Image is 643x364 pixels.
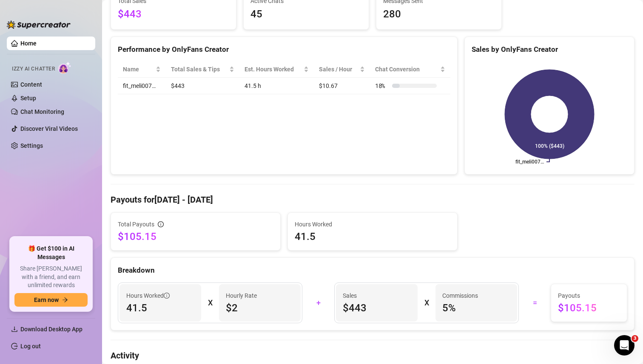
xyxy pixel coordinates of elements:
span: Sales / Hour [319,65,358,74]
span: Hours Worked [126,291,170,300]
h4: Payouts for [DATE] - [DATE] [111,194,634,206]
a: Setup [20,95,36,102]
span: Total Payouts [118,220,154,229]
span: $105.15 [118,230,273,243]
article: Hourly Rate [226,291,257,300]
span: 41.5 [126,301,194,315]
td: $10.67 [314,78,370,94]
th: Name [118,61,166,78]
th: Sales / Hour [314,61,370,78]
span: $443 [343,301,411,315]
span: info-circle [164,293,170,299]
article: Commissions [442,291,478,300]
h4: Activity [111,350,634,361]
a: Log out [20,343,41,350]
span: Name [123,65,154,74]
a: Settings [20,142,43,149]
span: download [11,326,18,333]
span: Earn now [34,296,59,303]
span: 41.5 [295,230,450,243]
img: logo-BBDzfeDw.svg [7,20,71,29]
div: + [307,296,329,310]
span: 5 % [442,301,510,315]
span: Hours Worked [295,220,450,229]
span: 3 [632,335,638,342]
th: Chat Conversion [370,61,450,78]
span: Izzy AI Chatter [12,65,55,73]
span: arrow-right [62,297,68,303]
span: info-circle [158,221,164,227]
button: Earn nowarrow-right [14,293,88,307]
span: Chat Conversion [375,65,438,74]
a: Content [20,81,42,88]
iframe: Intercom live chat [614,335,634,356]
text: fit_meli007… [515,159,544,165]
span: 45 [250,6,362,23]
td: $443 [166,78,239,94]
div: Breakdown [118,265,627,276]
a: Home [20,40,37,47]
a: Discover Viral Videos [20,125,78,132]
div: X [208,296,212,310]
th: Total Sales & Tips [166,61,239,78]
span: $443 [118,6,229,23]
span: Share [PERSON_NAME] with a friend, and earn unlimited rewards [14,265,88,290]
span: Payouts [558,291,620,300]
td: fit_meli007… [118,78,166,94]
td: 41.5 h [239,78,314,94]
div: X [424,296,429,310]
div: Sales by OnlyFans Creator [472,44,627,55]
span: 280 [383,6,495,23]
span: 18 % [375,81,389,90]
div: Performance by OnlyFans Creator [118,44,450,55]
span: Total Sales & Tips [171,65,228,74]
span: 🎁 Get $100 in AI Messages [14,245,88,261]
span: $105.15 [558,301,620,315]
span: $2 [226,301,294,315]
div: = [524,296,546,310]
div: Est. Hours Worked [245,65,302,74]
img: AI Chatter [58,62,71,74]
span: Sales [343,291,411,300]
span: Download Desktop App [20,326,83,333]
a: Chat Monitoring [20,108,64,115]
